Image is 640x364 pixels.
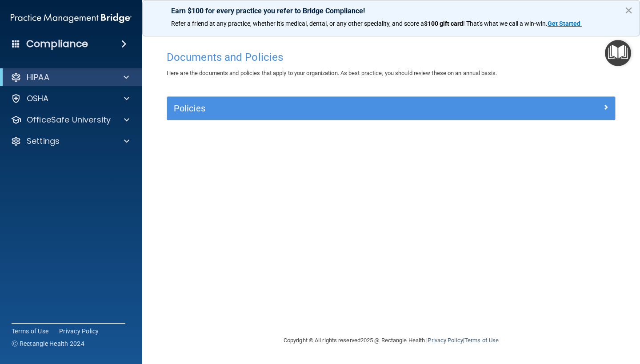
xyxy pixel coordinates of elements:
[605,40,631,66] button: Open Resource Center
[174,103,496,113] h5: Policies
[26,38,88,50] h4: Compliance
[27,136,60,146] p: Settings
[27,115,111,125] p: OfficeSafe University
[12,339,84,348] span: Ⓒ Rectangle Health 2024
[11,93,129,104] a: OSHA
[59,327,99,336] a: Privacy Policy
[171,7,611,15] p: Earn $100 for every practice you refer to Bridge Compliance!
[27,72,49,83] p: HIPAA
[428,337,463,344] a: Privacy Policy
[12,327,48,336] a: Terms of Use
[11,115,129,125] a: OfficeSafe University
[171,20,424,27] span: Refer a friend at any practice, whether it's medical, dental, or any other speciality, and score a
[464,337,499,344] a: Terms of Use
[11,72,129,83] a: HIPAA
[174,101,608,115] a: Policies
[229,326,553,355] div: Copyright © All rights reserved 2025 @ Rectangle Health | |
[27,93,49,104] p: OSHA
[167,70,497,76] span: Here are the documents and policies that apply to your organization. As best practice, you should...
[548,20,580,27] strong: Get Started
[624,3,633,17] button: Close
[463,20,548,27] span: ! That's what we call a win-win.
[424,20,463,27] strong: $100 gift card
[11,136,129,146] a: Settings
[548,20,582,27] a: Get Started
[167,51,616,63] h4: Documents and Policies
[11,9,132,27] img: PMB logo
